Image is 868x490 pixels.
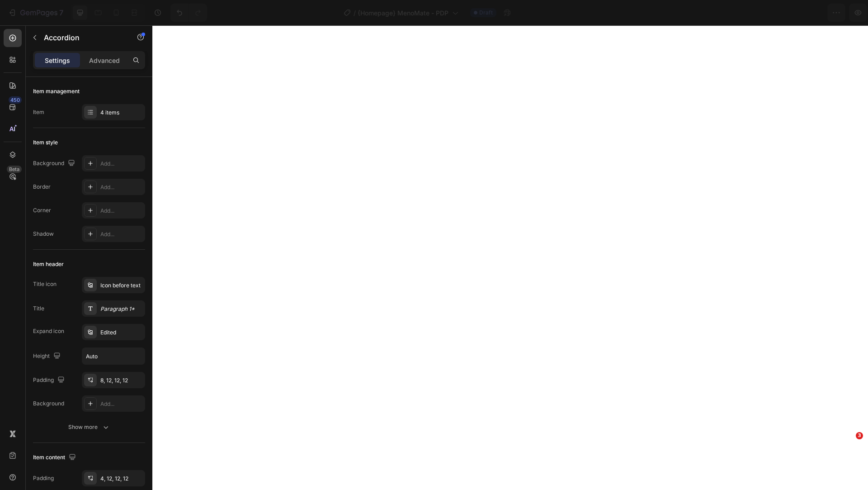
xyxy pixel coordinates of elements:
[100,475,143,483] div: 4, 12, 12, 12
[692,8,750,18] span: 1 product assigned
[782,9,797,17] span: Save
[100,328,143,337] div: Edited
[33,327,64,335] div: Expand icon
[100,376,143,385] div: 8, 12, 12, 12
[152,25,868,490] iframe: To enrich screen reader interactions, please activate Accessibility in Grammarly extension settings
[33,230,54,238] div: Shadow
[82,348,145,364] input: Auto
[479,9,493,17] span: Draft
[33,108,44,116] div: Item
[33,183,51,191] div: Border
[100,109,143,117] div: 4 items
[33,138,58,147] div: Item style
[4,4,67,22] button: 7
[33,157,77,170] div: Background
[89,56,120,65] p: Advanced
[68,423,110,432] div: Show more
[774,4,804,22] button: Save
[100,183,143,191] div: Add...
[170,4,207,22] div: Undo/Redo
[856,432,863,439] span: 3
[44,32,121,43] p: Accordion
[33,474,54,482] div: Padding
[33,206,51,214] div: Corner
[100,305,143,313] div: Paragraph 1*
[33,452,78,464] div: Item content
[33,374,66,386] div: Padding
[354,8,356,18] span: /
[33,304,44,313] div: Title
[59,7,63,18] p: 7
[684,4,771,22] button: 1 product assigned
[100,160,143,168] div: Add...
[837,446,859,467] iframe: Intercom live chat
[33,280,57,288] div: Title icon
[358,8,448,18] span: {Homepage} MenoMate - PDP
[100,230,143,238] div: Add...
[45,56,70,65] p: Settings
[100,207,143,215] div: Add...
[9,96,22,104] div: 450
[100,400,143,408] div: Add...
[33,87,80,95] div: Item management
[33,350,62,362] div: Height
[33,260,64,268] div: Item header
[100,281,143,290] div: Icon before text
[816,8,838,18] div: Publish
[7,166,22,173] div: Beta
[808,4,846,22] button: Publish
[33,400,64,408] div: Background
[33,419,145,435] button: Show more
